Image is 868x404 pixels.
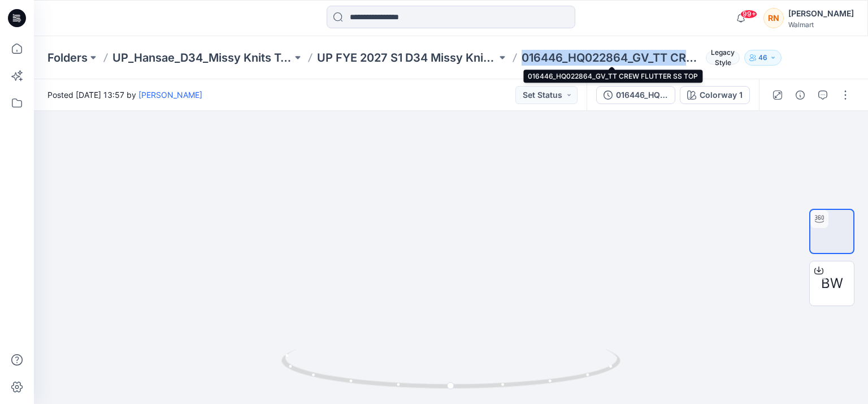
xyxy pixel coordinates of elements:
[788,20,854,29] div: Walmart
[47,89,202,101] span: Posted [DATE] 13:57 by
[112,50,292,66] a: UP_Hansae_D34_Missy Knits Tops
[791,86,809,104] button: Details
[744,50,782,66] button: 46
[701,50,740,66] button: Legacy Style
[763,8,784,28] div: RN
[47,50,88,66] a: Folders
[596,86,675,104] button: 016446_HQ022864_GV_TT CREW FLUTTER SS TOP
[680,86,750,104] button: Colorway 1
[758,51,767,64] p: 46
[317,50,497,66] a: UP FYE 2027 S1 D34 Missy Knit Tops
[700,89,743,101] div: Colorway 1
[138,90,202,100] a: [PERSON_NAME]
[706,51,740,65] span: Legacy Style
[821,273,843,294] span: BW
[616,89,668,101] div: 016446_HQ022864_GV_TT CREW FLUTTER SS TOP
[522,50,701,66] p: 016446_HQ022864_GV_TT CREW FLUTTER SS TOP
[740,10,757,19] span: 99+
[788,7,854,20] div: [PERSON_NAME]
